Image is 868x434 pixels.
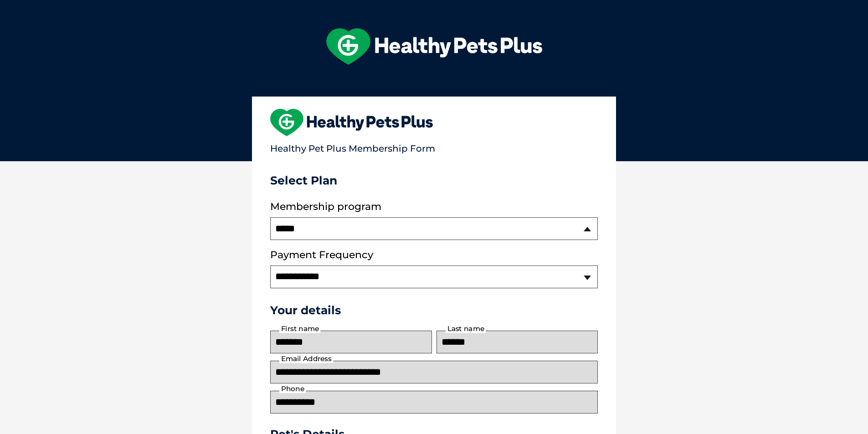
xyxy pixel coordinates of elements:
[270,174,598,187] h3: Select Plan
[446,325,486,333] label: Last name
[270,201,598,213] label: Membership program
[326,28,542,65] img: hpp-logo-landscape-green-white.png
[270,249,373,261] label: Payment Frequency
[270,109,433,136] img: heart-shape-hpp-logo-large.png
[279,325,320,333] label: First name
[270,139,598,154] p: Healthy Pet Plus Membership Form
[279,355,333,363] label: Email Address
[279,385,306,393] label: Phone
[270,303,598,317] h3: Your details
